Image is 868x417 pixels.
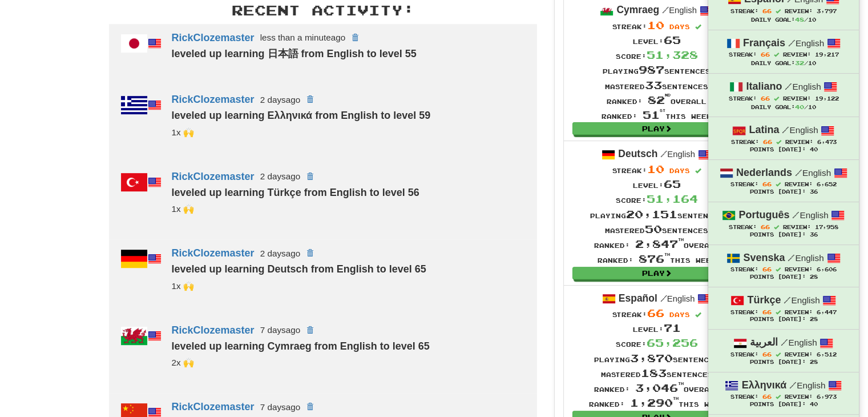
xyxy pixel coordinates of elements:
span: Streak includes today. [776,310,781,315]
small: English [784,295,819,305]
small: 7 days ago [260,402,301,412]
strong: leveled up learning Türkçe from English to level 56 [172,187,419,198]
span: / [662,5,669,15]
span: 3,046 [635,382,684,394]
span: 19,217 [814,51,838,58]
small: English [785,82,821,91]
span: Review: [782,51,810,58]
span: 51,164 [647,193,698,205]
span: Streak: [730,351,758,358]
span: 40 [795,103,804,110]
strong: leveled up learning 日本語 from English to level 55 [172,48,417,59]
a: RickClozemaster [172,401,255,412]
div: Points [DATE]: 28 [720,316,847,323]
span: Streak: [730,266,758,272]
span: 66 [762,7,772,14]
strong: Português [738,209,789,220]
span: Streak includes today. [776,394,781,399]
span: 876 [639,252,670,265]
div: Daily Goal: /10 [720,59,847,67]
span: / [782,125,789,135]
span: / [789,380,797,390]
span: Review: [785,309,813,315]
a: RickClozemaster [172,324,255,335]
div: Points [DATE]: 28 [720,274,847,281]
span: days [669,311,690,318]
small: less than a minute ago [260,33,346,42]
a: RickClozemaster [172,31,255,43]
small: 2 days ago [260,248,301,258]
div: Level: [590,177,724,191]
span: / [781,337,788,347]
div: Points [DATE]: 40 [720,146,847,154]
div: Level: [601,33,712,47]
span: 19,122 [814,95,838,102]
span: 6,512 [817,351,837,358]
small: 2 days ago [260,95,301,105]
div: Streak: [590,162,724,177]
span: Streak: [730,8,758,14]
span: Review: [785,181,813,187]
div: Mastered sentences [589,366,725,380]
div: Streak: [601,18,712,33]
a: RickClozemaster [172,247,255,259]
div: Ranked: this week [589,395,725,410]
span: 3,870 [630,352,673,364]
span: Review: [785,394,813,400]
strong: العربية [750,336,778,348]
strong: Cymraeg [616,4,659,15]
strong: leveled up learning Ελληνικά from English to level 59 [172,110,431,121]
div: Playing sentences [601,62,712,77]
span: 17,958 [815,224,838,230]
small: _cmns [172,127,194,137]
div: Ranked: overall [589,380,725,395]
a: Nederlands /English Streak: 66 Review: 6,652 Points [DATE]: 36 [708,160,859,202]
span: / [788,252,795,263]
strong: Deutsch [618,148,657,159]
div: Mastered sentences [601,78,712,93]
div: Daily Goal: /10 [720,15,847,24]
div: Ranked: overall [601,93,712,107]
span: 6,652 [817,181,837,187]
div: Ranked: this week [601,107,712,122]
span: Streak includes today. [695,312,701,318]
span: 66 [762,393,772,400]
span: 20,151 [626,208,677,220]
strong: Italiano [746,81,782,92]
span: 6,447 [817,309,837,315]
small: 7 days ago [260,325,301,335]
span: 3,797 [817,8,837,14]
span: 987 [639,63,664,76]
a: Türkçe /English Streak: 66 Review: 6,447 Points [DATE]: 28 [708,287,859,329]
a: Français /English Streak: 66 Review: 19,217 Daily Goal:32/10 [708,30,859,73]
div: Points [DATE]: 40 [720,401,847,408]
span: 65 [664,178,681,190]
span: Streak includes today. [695,24,701,30]
small: English [788,38,824,48]
sup: th [678,382,684,386]
span: / [660,149,667,159]
span: 66 [761,223,770,230]
span: 51 [643,109,665,121]
strong: leveled up learning Cymraeg from English to level 65 [172,340,430,352]
div: Ranked: this week [590,251,724,266]
small: English [781,338,817,347]
span: Streak includes today. [773,96,778,101]
small: English [795,168,831,178]
span: 66 [762,138,772,145]
span: Streak: [730,309,758,315]
span: 32 [795,59,804,66]
small: English [789,380,825,390]
sup: th [678,238,684,242]
small: _cmns<br />19cupsofcoffee [172,358,194,367]
sup: th [664,252,670,256]
span: 71 [664,322,681,334]
small: English [782,125,818,135]
span: 33 [645,79,662,91]
span: 66 [762,351,772,358]
div: Playing sentences [590,207,724,222]
div: Streak: [589,306,725,320]
span: Review: [783,224,811,230]
div: Score: [589,335,725,350]
strong: Latina [749,124,779,135]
